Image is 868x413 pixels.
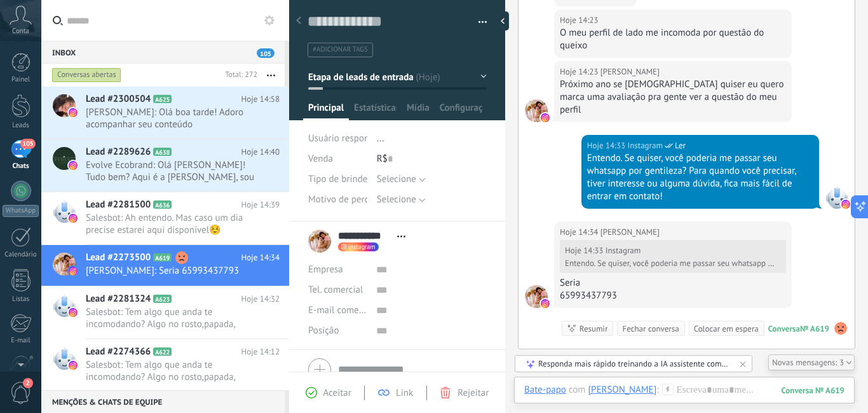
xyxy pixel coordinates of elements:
div: Duda Castro [588,384,657,395]
span: Mídia [407,102,430,120]
div: Resumir [580,323,608,335]
img: instagram.svg [69,267,78,276]
span: A638 [153,148,172,156]
span: Venda [308,153,333,165]
div: Painel [3,76,39,84]
span: Rejeitar [458,387,489,399]
span: 105 [20,139,35,149]
span: : [656,384,658,396]
a: Lead #2300504 A625 Hoje 14:58 [PERSON_NAME]: Olá boa tarde! Adoro acompanhar seu conteúdo [PERSON... [41,87,289,139]
span: Instagram [606,245,641,256]
span: Salesbot: Ah entendo. Mas caso um dia precise estarei aqui disponível☺️ [86,212,255,236]
span: Duda Castro [600,226,660,239]
div: Colocar em espera [694,323,759,335]
div: Hoje 14:34 [560,226,600,239]
span: Salesbot: Tem algo que anda te incomodando? Algo no rosto,papada, contorno, bigode chinês, lábios... [86,359,255,383]
span: instagram [348,244,376,250]
span: Aceitar [323,387,351,399]
span: com [569,384,586,396]
div: Posição [308,321,367,341]
div: Responda mais rápido treinando a IA assistente com sua fonte de dados [538,358,730,369]
span: Estatísticas [354,102,397,120]
span: Lead #2300504 [86,93,151,106]
div: Hoje 14:23 [560,14,600,27]
span: Selecione [377,193,416,206]
span: Instagram [825,186,848,209]
div: Fechar conversa [622,323,679,335]
div: Calendário [3,251,39,259]
div: WhatsApp [3,205,39,217]
span: Ler [675,139,686,152]
div: Chats [3,162,39,171]
span: Configurações [440,102,482,120]
span: Salesbot: Tem algo que anda te incomodando? Algo no rosto,papada, contorno, bigode chinês, lábios... [86,306,255,330]
img: instagram.svg [69,108,78,117]
div: E-mail [3,337,39,345]
button: Tel. comercial [308,280,363,300]
div: Venda [308,149,367,169]
span: A622 [153,347,172,356]
div: Usuário responsável [308,129,367,149]
div: Seria [560,277,786,290]
button: Selecione [377,190,426,210]
span: Selecione [377,173,416,185]
span: Hoje 14:39 [241,199,280,211]
span: Conta [12,27,29,36]
div: Conversa [768,323,800,334]
span: Hoje 14:58 [241,93,280,106]
div: Hoje 14:23 [560,66,600,78]
div: Hoje 14:33 [587,139,628,152]
span: Lead #2281324 [86,293,151,305]
span: Duda Castro [525,285,548,308]
button: Selecione [377,169,426,190]
div: № A619 [800,323,829,334]
img: instagram.svg [69,214,78,223]
div: Conversas abertas [52,67,121,83]
button: E-mail comercial [308,300,367,321]
a: Lead #2274366 A622 Hoje 14:12 Salesbot: Tem algo que anda te incomodando? Algo no rosto,papada, c... [41,339,289,391]
span: Posição [308,326,339,335]
div: ocultar [496,11,509,31]
div: Próximo ano se [DEMOGRAPHIC_DATA] quiser eu quero marca uma avaliação pra gente ver a questão do ... [560,78,786,116]
span: Evolve Ecobrand: Olá [PERSON_NAME]! Tudo bem? Aqui é a [PERSON_NAME], sou fundadora da Evolve Eco... [86,159,255,183]
span: Instagram [627,139,663,152]
img: instagram.svg [69,361,78,370]
div: Motivo de perda [308,190,367,210]
a: Lead #2273500 A619 Hoje 14:34 [PERSON_NAME]: Seria 65993437793 [41,245,289,286]
img: instagram.svg [541,299,550,308]
a: Lead #2281500 A636 Hoje 14:39 Salesbot: Ah entendo. Mas caso um dia precise estarei aqui disponív... [41,192,289,244]
span: Hoje 14:40 [241,146,280,158]
span: Lead #2281500 [86,199,151,211]
span: [PERSON_NAME]: Olá boa tarde! Adoro acompanhar seu conteúdo [PERSON_NAME], obrigada pela mensagem... [86,106,255,130]
div: Entendo. Se quiser, você poderia me passar seu whatsapp por gentileza? Para quando você precisar,... [587,152,813,203]
div: O meu perfil de lado me incomoda por questão do queixo [560,27,786,52]
span: #adicionar tags [313,45,368,54]
span: A619 [153,253,172,262]
div: 65993437793 [560,290,786,302]
span: Lead #2289626 [86,146,151,158]
span: Motivo de perda [308,195,374,204]
span: Tipo de brinde [308,174,367,184]
span: 105 [257,48,275,58]
div: Listas [3,295,39,304]
a: Lead #2281324 A623 Hoje 14:32 Salesbot: Tem algo que anda te incomodando? Algo no rosto,papada, c... [41,286,289,339]
span: 2 [23,378,33,388]
img: instagram.svg [841,200,850,209]
span: E-mail comercial [308,304,376,316]
img: instagram.svg [69,161,78,170]
span: Hoje 14:34 [241,251,280,264]
span: [PERSON_NAME]: Seria 65993437793 [86,265,255,277]
div: Empresa [308,260,367,280]
div: Total: 272 [220,69,257,81]
div: Hoje 14:33 [565,246,606,256]
img: instagram.svg [541,113,550,122]
div: 619 [782,385,844,396]
span: Link [396,387,413,399]
div: Menções & Chats de equipe [41,390,285,413]
span: Lead #2273500 [86,251,151,264]
div: Entendo. Se quiser, você poderia me passar seu whatsapp por gentileza? Para quando você precisar,... [565,258,778,269]
span: Duda Castro [525,99,548,122]
span: Tel. comercial [308,284,363,296]
a: Lead #2289626 A638 Hoje 14:40 Evolve Ecobrand: Olá [PERSON_NAME]! Tudo bem? Aqui é a [PERSON_NAME... [41,139,289,192]
div: 3 [768,354,855,370]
